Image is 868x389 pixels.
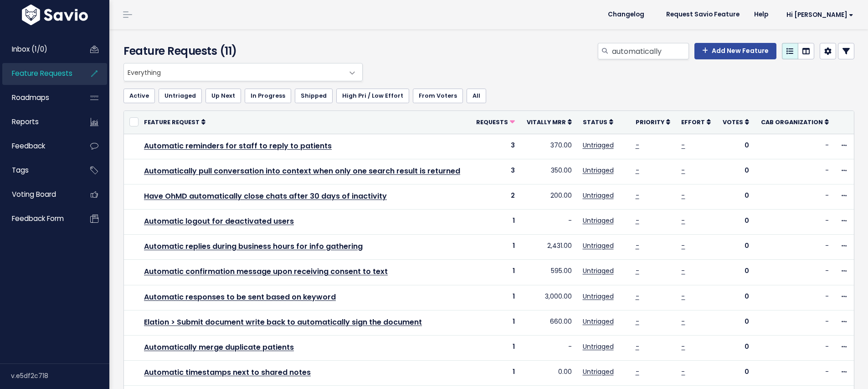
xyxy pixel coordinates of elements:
[717,159,755,184] td: 0
[755,134,834,159] td: -
[245,89,291,103] a: In Progress
[681,166,685,175] a: -
[471,235,521,260] td: 1
[681,191,685,200] a: -
[471,260,521,285] td: 1
[717,134,755,159] td: 0
[2,87,76,108] a: Roadmaps
[583,166,614,175] a: Untriaged
[681,118,705,126] span: Effort
[520,210,577,235] td: -
[123,89,155,103] a: Active
[681,216,685,225] a: -
[2,184,76,205] a: Voting Board
[747,8,776,21] a: Help
[636,367,639,376] a: -
[717,260,755,285] td: 0
[755,285,834,310] td: -
[636,317,639,326] a: -
[611,43,689,59] input: Search features...
[717,285,755,310] td: 0
[123,43,358,59] h4: Feature Requests (11)
[681,241,685,250] a: -
[681,317,685,326] a: -
[755,310,834,335] td: -
[583,141,614,150] a: Untriaged
[144,117,205,126] a: Feature Request
[583,191,614,200] a: Untriaged
[295,89,333,103] a: Shipped
[520,134,577,159] td: 370.00
[717,210,755,235] td: 0
[636,191,639,200] a: -
[471,210,521,235] td: 1
[12,214,64,223] span: Feedback form
[12,165,29,175] span: Tags
[755,159,834,184] td: -
[144,118,200,126] span: Feature Request
[717,235,755,260] td: 0
[520,184,577,209] td: 200.00
[608,11,644,18] span: Changelog
[755,260,834,285] td: -
[681,342,685,351] a: -
[717,184,755,209] td: 0
[2,63,76,84] a: Feature Requests
[471,361,521,386] td: 1
[583,241,614,250] a: Untriaged
[681,367,685,376] a: -
[776,8,861,22] a: Hi [PERSON_NAME]
[681,117,711,126] a: Effort
[636,292,639,301] a: -
[583,216,614,225] a: Untriaged
[520,336,577,361] td: -
[520,310,577,335] td: 660.00
[755,235,834,260] td: -
[2,208,76,229] a: Feedback form
[336,89,409,103] a: High Pri / Low Effort
[786,11,853,18] span: Hi [PERSON_NAME]
[144,292,336,302] a: Automatic responses to be sent based on keyword
[723,118,743,126] span: Votes
[636,216,639,225] a: -
[205,89,241,103] a: Up Next
[659,8,747,21] a: Request Savio Feature
[471,134,521,159] td: 3
[144,266,388,277] a: Automatic confirmation message upon receiving consent to text
[636,117,670,126] a: Priority
[144,367,311,378] a: Automatic timestamps next to shared notes
[144,241,363,252] a: Automatic replies during business hours for info gathering
[755,336,834,361] td: -
[12,117,39,126] span: Reports
[123,63,363,81] span: Everything
[12,44,47,54] span: Inbox (1/0)
[583,317,614,326] a: Untriaged
[636,342,639,351] a: -
[527,118,566,126] span: Vitally mrr
[636,166,639,175] a: -
[144,216,294,226] a: Automatic logout for deactivated users
[471,285,521,310] td: 1
[583,342,614,351] a: Untriaged
[20,5,90,25] img: logo-white.9d6f32f41409.svg
[681,266,685,275] a: -
[583,292,614,301] a: Untriaged
[583,118,607,126] span: Status
[520,159,577,184] td: 350.00
[717,310,755,335] td: 0
[476,117,515,126] a: Requests
[11,364,109,388] div: v.e5df2c718
[144,191,387,201] a: Have OhMD automatically close chats after 30 days of inactivity
[527,117,572,126] a: Vitally mrr
[755,184,834,209] td: -
[12,189,56,199] span: Voting Board
[12,141,45,151] span: Feedback
[124,63,344,81] span: Everything
[636,266,639,275] a: -
[583,266,614,275] a: Untriaged
[583,117,613,126] a: Status
[2,160,76,181] a: Tags
[144,166,460,176] a: Automatically pull conversation into context when only one search result is returned
[761,118,823,126] span: Cab organization
[636,141,639,150] a: -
